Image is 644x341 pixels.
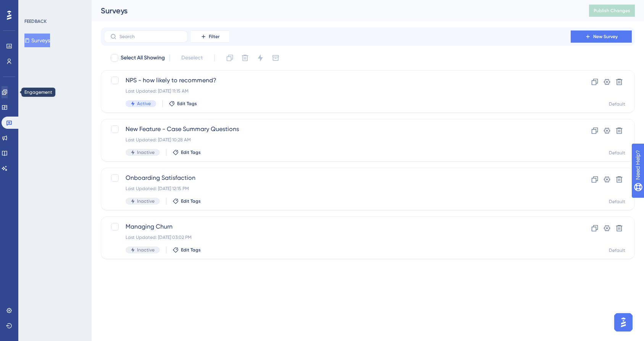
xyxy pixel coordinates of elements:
button: Filter [191,30,229,43]
div: Last Updated: [DATE] 12:15 PM [126,186,549,192]
span: New Feature - Case Summary Questions [126,125,549,134]
div: Default [609,101,625,107]
span: Publish Changes [594,8,630,14]
div: Default [609,150,625,156]
button: Edit Tags [173,198,201,204]
span: Edit Tags [181,149,201,155]
div: Default [609,247,625,253]
button: Edit Tags [169,101,197,107]
button: Edit Tags [173,247,201,253]
span: Inactive [137,198,155,204]
span: New Survey [593,34,618,40]
span: Need Help? [18,2,48,11]
button: New Survey [571,30,632,43]
span: Inactive [137,149,155,155]
button: Publish Changes [589,5,635,17]
span: NPS - how likely to recommend? [126,76,549,85]
div: Last Updated: [DATE] 11:15 AM [126,88,549,94]
span: Filter [209,34,220,40]
div: Surveys [101,5,570,16]
span: Deselect [181,53,203,62]
span: Edit Tags [181,198,201,204]
div: Default [609,199,625,205]
div: Last Updated: [DATE] 03:02 PM [126,234,549,240]
button: Edit Tags [173,149,201,155]
span: Inactive [137,247,155,253]
span: Onboarding Satisfaction [126,173,549,183]
div: FEEDBACK [24,18,47,24]
span: Select All Showing [121,53,165,62]
iframe: UserGuiding AI Assistant Launcher [612,311,635,334]
div: Last Updated: [DATE] 10:28 AM [126,137,549,143]
span: Active [137,101,151,107]
span: Edit Tags [177,101,197,107]
span: Managing Churn [126,222,549,231]
span: Edit Tags [181,247,201,253]
button: Deselect [174,51,210,65]
input: Search [119,34,181,39]
button: Surveys [24,34,50,47]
